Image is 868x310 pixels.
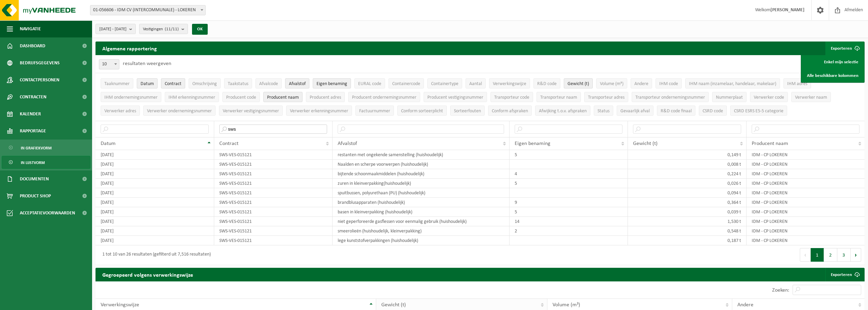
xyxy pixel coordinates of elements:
td: 0,224 t [628,169,747,179]
button: StatusStatus: Activate to sort [594,105,613,116]
span: IHM naam (inzamelaar, handelaar, makelaar) [689,81,776,86]
span: 01-056606 - IDM CV (INTERCOMMUNALE) - LOKEREN [90,5,206,15]
button: IHM erkenningsnummerIHM erkenningsnummer: Activate to sort [165,92,219,102]
span: Datum [141,81,154,86]
span: IHM ondernemingsnummer [104,95,158,100]
button: TaaknummerTaaknummer: Activate to sort [101,78,133,88]
td: SWS-VES-015121 [214,236,333,245]
a: In grafiekvorm [2,141,90,154]
td: 5 [510,150,628,160]
td: SWS-VES-015121 [214,188,333,198]
button: AantalAantal: Activate to sort [466,78,486,88]
td: bijtende schoonmaakmiddelen (huishoudelijk) [333,169,509,179]
button: 3 [837,248,851,262]
span: Verwerker adres [104,109,136,114]
td: basen in kleinverpakking (huishoudelijk) [333,207,509,217]
button: OmschrijvingOmschrijving: Activate to sort [189,78,221,88]
button: DatumDatum: Activate to remove sorting [137,78,158,88]
button: IHM ondernemingsnummerIHM ondernemingsnummer: Activate to sort [101,92,161,102]
button: 1 [811,248,824,262]
td: smeerolieën (huishoudelijk, kleinverpakking) [333,226,509,236]
strong: [PERSON_NAME] [770,7,805,13]
button: Gewicht (t)Gewicht (t): Activate to sort [564,78,593,88]
span: Conform afspraken [492,109,528,114]
button: IHM codeIHM code: Activate to sort [656,78,682,88]
span: In grafiekvorm [21,142,52,154]
button: Eigen benamingEigen benaming: Activate to sort [313,78,351,88]
button: Producent adresProducent adres: Activate to sort [306,92,345,102]
span: Contract [165,81,181,86]
span: Volume (m³) [553,302,580,308]
td: 0,187 t [628,236,747,245]
td: 14 [510,217,628,226]
button: Producent naamProducent naam: Activate to sort [263,92,303,102]
span: [DATE] - [DATE] [99,24,127,34]
span: Conform sorteerplicht [401,109,443,114]
td: SWS-VES-015121 [214,198,333,207]
span: R&D code [537,81,557,86]
span: In lijstvorm [21,156,45,169]
span: Gevaarlijk afval [620,109,650,114]
span: Contracten [20,88,46,105]
span: Transporteur adres [588,95,624,100]
button: R&D codeR&amp;D code: Activate to sort [533,78,560,88]
span: CSRD ESRS E5-5 categorie [734,109,783,114]
button: R&D code finaalR&amp;D code finaal: Activate to sort [657,105,695,116]
span: Documenten [20,170,49,187]
span: Bedrijfsgegevens [20,54,60,71]
button: 2 [824,248,837,262]
td: [DATE] [95,188,214,198]
button: SorteerfoutenSorteerfouten: Activate to sort [450,105,485,116]
span: Containertype [431,81,458,86]
td: lege kunststofverpakkingen (huishoudelijk) [333,236,509,245]
span: Omschrijving [192,81,217,86]
span: Producent adres [310,95,341,100]
span: Product Shop [20,187,51,205]
td: [DATE] [95,217,214,226]
a: Alle beschikbare kolommen [802,69,864,82]
span: Producent naam [267,95,299,100]
span: Transporteur code [494,95,529,100]
span: Transporteur ondernemingsnummer [635,95,705,100]
td: 4 [510,169,628,179]
span: Navigatie [20,20,41,37]
span: EURAL code [358,81,381,86]
button: EURAL codeEURAL code: Activate to sort [354,78,385,88]
span: IHM code [659,81,678,86]
span: 10 [99,59,119,69]
td: [DATE] [95,150,214,160]
button: Verwerker codeVerwerker code: Activate to sort [750,92,788,102]
button: OK [192,24,208,35]
td: SWS-VES-015121 [214,207,333,217]
span: Verwerkingswijze [493,81,526,86]
span: Verwerker erkenningsnummer [290,109,348,114]
span: Verwerker code [754,95,784,100]
td: IDM - CP LOKEREN [747,169,865,179]
td: [DATE] [95,160,214,169]
label: resultaten weergeven [123,61,171,66]
td: 0,149 t [628,150,747,160]
button: Verwerker naamVerwerker naam: Activate to sort [791,92,831,102]
span: Contactpersonen [20,71,59,88]
td: [DATE] [95,198,214,207]
span: Producent ondernemingsnummer [352,95,416,100]
button: Volume (m³)Volume (m³): Activate to sort [596,78,627,88]
span: 10 [99,60,119,69]
span: Verwerker ondernemingsnummer [147,109,212,114]
span: Factuurnummer [359,109,390,114]
a: Enkel mijn selectie [802,55,864,69]
button: Vestigingen(11/11) [139,24,188,34]
a: Exporteren [825,268,864,281]
span: Producent naam [752,141,788,146]
button: ContainertypeContainertype: Activate to sort [427,78,462,88]
button: [DATE] - [DATE] [95,24,136,34]
td: [DATE] [95,226,214,236]
button: Transporteur codeTransporteur code: Activate to sort [490,92,533,102]
td: IDM - CP LOKEREN [747,188,865,198]
span: CSRD code [703,109,723,114]
button: VerwerkingswijzeVerwerkingswijze: Activate to sort [489,78,530,88]
span: Eigen benaming [515,141,550,146]
button: Previous [800,248,811,262]
td: IDM - CP LOKEREN [747,226,865,236]
button: Producent vestigingsnummerProducent vestigingsnummer: Activate to sort [424,92,487,102]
